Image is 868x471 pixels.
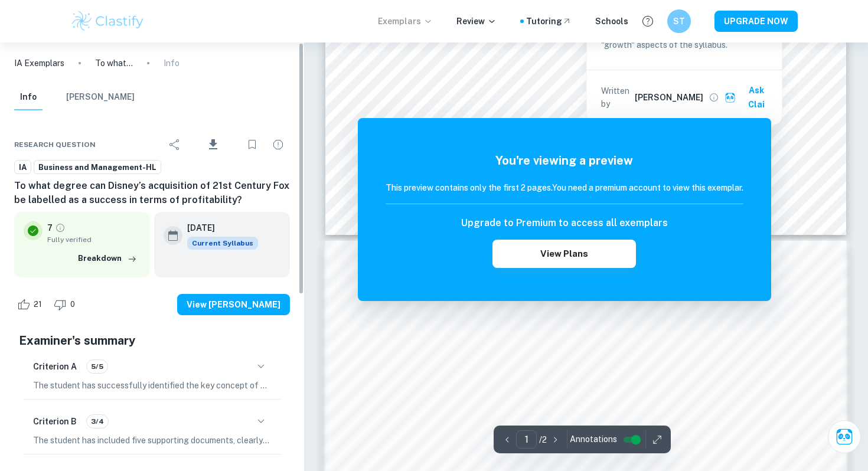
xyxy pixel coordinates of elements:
h5: You're viewing a preview [386,152,743,169]
h6: [DATE] [187,221,249,234]
img: clai.svg [725,92,736,103]
a: Grade fully verified [55,223,66,233]
h6: This preview contains only the first 2 pages. You need a premium account to view this exemplar. [386,181,743,194]
h6: To what degree can Disney’s acquisition of 21st Century Fox be labelled as a success in terms of ... [14,179,290,207]
div: Dislike [51,295,81,314]
p: Review [456,15,497,28]
span: Business and Management-HL [34,162,161,174]
img: Clastify logo [70,9,145,33]
span: Current Syllabus [187,237,258,250]
h5: Examiner's summary [19,332,285,349]
div: Share [163,133,187,156]
p: 7 [47,221,53,234]
a: IA [14,160,31,175]
div: Like [14,295,48,314]
span: Annotations [570,433,617,446]
a: Schools [595,15,628,28]
button: UPGRADE NOW [714,11,798,32]
button: Help and Feedback [638,11,658,31]
button: Info [14,84,43,110]
h6: Criterion B [33,415,77,428]
button: ST [667,9,691,33]
button: Ask Clai [722,80,776,115]
span: 3/4 [87,416,108,427]
button: Ask Clai [828,420,861,453]
p: Written by [601,84,633,110]
h6: Upgrade to Premium to access all exemplars [461,216,668,230]
button: View full profile [706,89,722,106]
p: The student has successfully identified the key concept of change and clearly indicated it on the... [33,379,271,392]
span: Research question [14,139,96,150]
div: Report issue [266,133,290,156]
button: View Plans [492,240,635,268]
p: Exemplars [378,15,433,28]
h6: [PERSON_NAME] [635,91,703,104]
button: [PERSON_NAME] [66,84,135,110]
span: Fully verified [47,234,140,245]
span: 5/5 [87,361,107,372]
span: 0 [64,299,81,310]
span: IA [15,162,31,174]
span: 21 [27,299,48,310]
div: Bookmark [240,133,264,156]
div: Download [189,129,238,160]
a: Business and Management-HL [34,160,161,175]
h6: ST [673,15,686,28]
button: View [PERSON_NAME] [177,294,290,315]
h6: Criterion A [33,360,77,373]
p: / 2 [539,433,547,446]
a: Tutoring [526,15,572,28]
p: To what degree can Disney’s acquisition of 21st Century Fox be labelled as a success in terms of ... [95,57,133,70]
div: This exemplar is based on the current syllabus. Feel free to refer to it for inspiration/ideas wh... [187,237,258,250]
p: The student has included five supporting documents, clearly labeled and marked in the "Works Cite... [33,434,271,447]
p: Info [164,57,180,70]
a: IA Exemplars [14,57,64,70]
button: Breakdown [75,250,140,267]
